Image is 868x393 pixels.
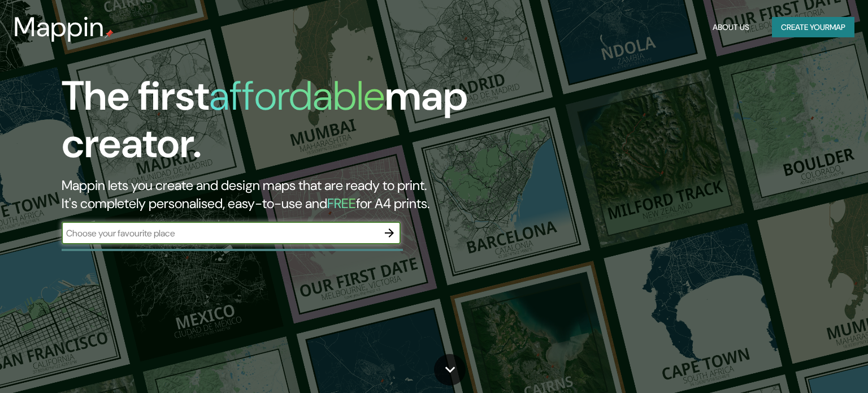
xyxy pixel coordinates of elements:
h1: The first map creator. [62,72,496,176]
h2: Mappin lets you create and design maps that are ready to print. It's completely personalised, eas... [62,176,496,213]
button: About Us [708,17,754,38]
img: mappin-pin [105,29,114,38]
input: Choose your favourite place [62,227,378,240]
h3: Mappin [14,11,105,43]
h5: FREE [327,195,356,212]
h1: affordable [209,70,385,122]
button: Create yourmap [772,17,854,38]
